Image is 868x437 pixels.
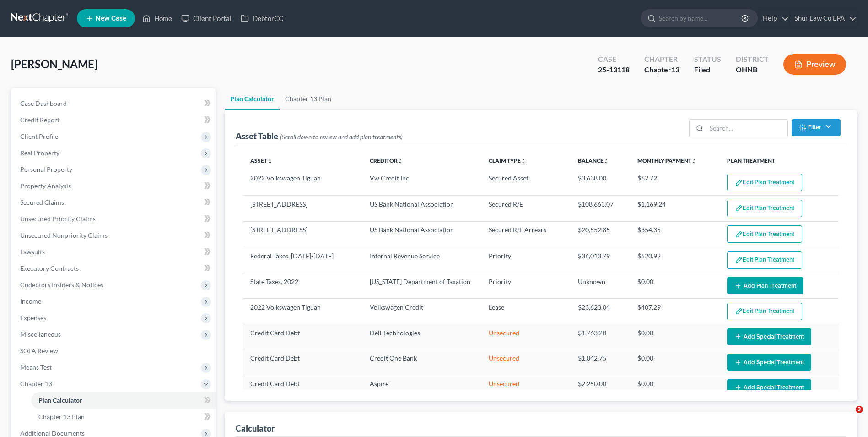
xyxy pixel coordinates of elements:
a: Property Analysis [13,178,216,194]
span: Unsecured Priority Claims [20,215,96,223]
td: $620.92 [630,247,719,273]
span: Additional Documents [20,429,85,437]
td: Credit Card Debt [243,324,362,350]
td: $0.00 [630,324,719,350]
span: Plan Calculator [38,396,82,404]
td: Secured Asset [481,170,571,196]
span: Personal Property [20,165,72,173]
td: Unsecured [481,375,571,400]
a: Plan Calculator [31,392,216,409]
td: Secured R/E Arrears [481,221,571,247]
span: Unsecured Nonpriority Claims [20,231,108,239]
div: Filed [694,65,721,75]
td: $0.00 [630,350,719,375]
td: Secured R/E [481,196,571,221]
div: OHNB [736,65,769,75]
a: SOFA Review [13,343,216,359]
img: edit-pencil-c1479a1de80d8dea1e2430c2f745a3c6a07e9d7aa2eeffe225670001d78357a8.svg [735,256,743,264]
td: Credit Card Debt [243,375,362,400]
button: Add Plan Treatment [727,277,803,294]
span: Client Profile [20,132,58,140]
a: Home [138,10,177,27]
a: Credit Report [13,112,216,128]
span: Chapter 13 Plan [38,413,85,421]
td: Volkswagen Credit [362,298,481,324]
iframe: Intercom live chat [837,406,859,428]
span: Credit Report [20,116,59,124]
td: Unsecured [481,350,571,375]
td: State Taxes, 2022 [243,273,362,298]
span: (Scroll down to review and add plan treatments) [280,133,403,141]
td: [STREET_ADDRESS] [243,196,362,221]
td: Priority [481,273,571,298]
td: $1,763.20 [571,324,630,350]
a: Creditorunfold_more [370,157,403,164]
span: Means Test [20,363,52,371]
td: $23,623.04 [571,298,630,324]
i: unfold_more [521,158,526,164]
i: unfold_more [604,158,609,164]
a: Shur Law Co LPA [790,10,857,27]
td: [US_STATE] Department of Taxation [362,273,481,298]
a: Lawsuits [13,244,216,260]
button: Edit Plan Treatment [727,225,802,243]
button: Edit Plan Treatment [727,174,802,191]
i: unfold_more [398,158,403,164]
a: Monthly Paymentunfold_more [637,157,697,164]
button: Add Special Treatment [727,354,811,371]
span: Property Analysis [20,182,71,190]
td: Lease [481,298,571,324]
td: 2022 Volkswagen Tiguan [243,298,362,324]
td: 2022 Volkswagen Tiguan [243,170,362,196]
a: Unsecured Nonpriority Claims [13,227,216,244]
td: US Bank National Association [362,196,481,221]
th: Plan Treatment [720,152,839,170]
a: Claim Typeunfold_more [489,157,526,164]
span: Secured Claims [20,198,64,206]
button: Edit Plan Treatment [727,200,802,217]
div: Chapter [644,54,679,65]
td: $354.35 [630,221,719,247]
span: [PERSON_NAME] [11,57,97,71]
span: Miscellaneous [20,330,61,338]
td: $407.29 [630,298,719,324]
a: Chapter 13 Plan [280,88,337,110]
a: Unsecured Priority Claims [13,211,216,227]
td: $62.72 [630,170,719,196]
a: DebtorCC [236,10,288,27]
div: Status [694,54,721,65]
i: unfold_more [267,158,273,164]
td: $0.00 [630,273,719,298]
a: Executory Contracts [13,260,216,277]
td: Federal Taxes, [DATE]-[DATE] [243,247,362,273]
div: Asset Table [236,131,403,142]
div: Chapter [644,65,679,75]
span: Lawsuits [20,248,45,256]
a: Help [758,10,789,27]
span: Chapter 13 [20,380,52,388]
span: Income [20,297,41,305]
a: Secured Claims [13,194,216,211]
td: $1,169.24 [630,196,719,221]
td: $3,638.00 [571,170,630,196]
td: Internal Revenue Service [362,247,481,273]
button: Edit Plan Treatment [727,303,802,320]
td: $36,013.79 [571,247,630,273]
span: 3 [856,406,863,413]
span: 13 [671,65,679,74]
a: Client Portal [177,10,236,27]
span: SOFA Review [20,347,58,355]
img: edit-pencil-c1479a1de80d8dea1e2430c2f745a3c6a07e9d7aa2eeffe225670001d78357a8.svg [735,307,743,315]
span: Case Dashboard [20,99,67,107]
td: $108,663.07 [571,196,630,221]
td: Vw Credit Inc [362,170,481,196]
td: $0.00 [630,375,719,400]
span: Real Property [20,149,59,157]
td: [STREET_ADDRESS] [243,221,362,247]
td: $20,552.85 [571,221,630,247]
td: Credit One Bank [362,350,481,375]
button: Add Special Treatment [727,379,811,396]
td: Priority [481,247,571,273]
div: Case [598,54,630,65]
div: 25-13118 [598,65,630,75]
